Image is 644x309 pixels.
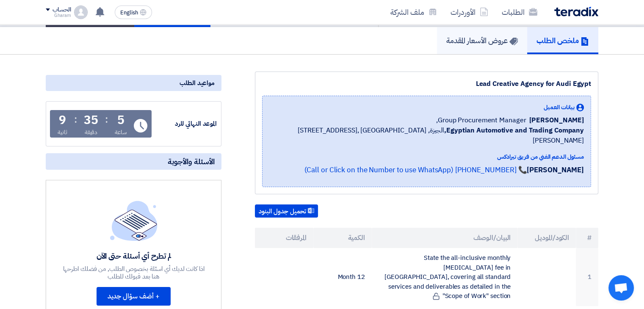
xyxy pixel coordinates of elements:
[313,228,372,248] th: الكمية
[444,2,495,22] a: الأوردرات
[117,114,124,126] div: 5
[110,201,158,240] img: empty_state_list.svg
[576,228,598,248] th: #
[372,248,518,306] td: State the all-inclusive monthly [MEDICAL_DATA] fee in [GEOGRAPHIC_DATA], covering all standard se...
[62,265,206,280] div: اذا كانت لديك أي اسئلة بخصوص الطلب, من فضلك اطرحها هنا بعد قبولك للطلب
[153,119,217,129] div: الموعد النهائي للرد
[517,228,576,248] th: الكود/الموديل
[255,204,318,218] button: تحميل جدول البنود
[120,10,138,16] span: English
[84,114,98,126] div: 35
[384,2,444,22] a: ملف الشركة
[529,115,584,125] span: [PERSON_NAME]
[576,248,598,306] td: 1
[97,287,171,306] button: + أضف سؤال جديد
[105,112,108,127] div: :
[74,6,88,19] img: profile_test.png
[527,27,598,54] a: ملخص الطلب
[495,2,544,22] a: الطلبات
[304,165,527,175] a: 📞 [PHONE_NUMBER] (Call or Click on the Number to use WhatsApp)
[372,228,518,248] th: البيان/الوصف
[262,79,591,89] div: Lead Creative Agency for Audi Egypt
[313,248,372,306] td: 12 Month
[436,115,526,125] span: Group Procurement Manager,
[255,228,313,248] th: المرفقات
[46,75,221,91] div: مواعيد الطلب
[74,112,77,127] div: :
[115,6,152,19] button: English
[608,275,634,301] a: Open chat
[536,36,589,45] h5: ملخص الطلب
[527,165,584,175] strong: [PERSON_NAME]
[444,125,584,135] b: Egyptian Automotive and Trading Company,
[554,7,598,17] img: Teradix logo
[437,27,527,54] a: عروض الأسعار المقدمة
[46,13,71,18] div: Gharam
[544,103,575,112] span: بيانات العميل
[85,128,98,137] div: دقيقة
[59,114,66,126] div: 9
[269,125,584,146] span: الجيزة, [GEOGRAPHIC_DATA] ,[STREET_ADDRESS][PERSON_NAME]
[168,157,215,166] span: الأسئلة والأجوبة
[115,128,127,137] div: ساعة
[62,251,206,261] div: لم تطرح أي أسئلة حتى الآن
[269,152,584,161] div: مسئول الدعم الفني من فريق تيرادكس
[58,128,67,137] div: ثانية
[53,6,71,14] div: الحساب
[446,36,518,45] h5: عروض الأسعار المقدمة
